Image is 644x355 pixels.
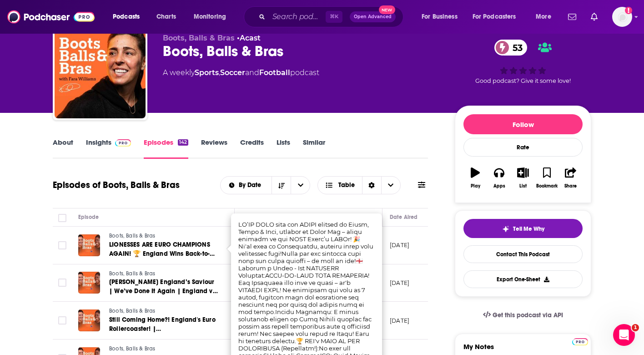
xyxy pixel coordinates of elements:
[106,10,151,24] button: open menu
[463,219,583,238] button: tell me why sparkleTell Me Why
[572,337,588,345] a: Pro website
[390,241,409,249] p: [DATE]
[239,182,264,188] span: By Date
[55,27,146,118] img: Boots, Balls & Bras
[317,176,401,194] button: Choose View
[535,162,558,194] button: Bookmark
[503,40,527,56] span: 53
[463,162,487,194] button: Play
[493,183,505,189] div: Apps
[109,240,218,259] a: LIONESSES ARE EURO CHAMPIONS AGAIN! 🏆 England Wins Back-to-Back Titles!
[455,34,591,90] div: 53Good podcast? Give it some love!
[242,212,271,223] div: Description
[559,162,583,194] button: Share
[109,278,218,304] span: [PERSON_NAME] England’s Saviour | We’ve Done It Again | England vs Spain Showdown
[109,232,218,240] a: Boots, Balls & Bras
[115,139,131,147] img: Podchaser Pro
[53,179,180,191] h1: Episodes of Boots, Balls & Bras
[519,183,527,189] div: List
[53,138,73,159] a: About
[178,139,188,146] div: 142
[240,138,264,159] a: Credits
[245,68,259,77] span: and
[109,316,216,351] span: Still Coming Home?! England's Euro Rollercoaster! | [GEOGRAPHIC_DATA] Reaction & Italy Quarter-Fi...
[529,10,563,24] button: open menu
[625,7,632,14] svg: Add a profile image
[58,316,66,325] span: Toggle select row
[369,212,380,223] button: Column Actions
[237,34,261,42] span: •
[58,279,66,287] span: Toggle select row
[612,7,632,27] img: User Profile
[513,225,544,233] span: Tell Me Why
[613,324,635,346] iframe: Intercom live chat
[220,68,245,77] a: Soccer
[195,68,219,77] a: Sports
[272,177,291,194] button: Sort Direction
[463,138,583,157] div: Rate
[494,40,527,56] a: 53
[536,10,551,23] span: More
[390,279,409,287] p: [DATE]
[221,182,272,188] button: open menu
[201,138,227,159] a: Reviews
[240,34,261,42] a: Acast
[219,68,220,77] span: ,
[326,11,342,23] span: ⌘ K
[338,182,355,188] span: Table
[252,6,412,27] div: Search podcasts, credits, & more...
[379,5,395,14] span: New
[156,10,176,23] span: Charts
[144,138,188,159] a: Episodes142
[109,308,155,314] span: Boots, Balls & Bras
[536,183,558,189] div: Bookmark
[587,9,601,25] a: Show notifications dropdown
[572,338,588,345] img: Podchaser Pro
[463,245,583,263] a: Contact This Podcast
[502,225,509,233] img: tell me why sparkle
[471,183,480,189] div: Play
[467,10,529,24] button: open menu
[612,7,632,27] span: Logged in as NicolaLynch
[612,7,632,27] button: Show profile menu
[78,212,99,223] div: Episode
[58,241,66,249] span: Toggle select row
[422,10,458,23] span: For Business
[109,345,218,353] a: Boots, Balls & Bras
[632,324,639,331] span: 1
[151,10,181,24] a: Charts
[109,315,218,334] a: Still Coming Home?! England's Euro Rollercoaster! | [GEOGRAPHIC_DATA] Reaction & Italy Quarter-Fi...
[113,10,140,23] span: Podcasts
[463,114,583,134] button: Follow
[564,9,580,25] a: Show notifications dropdown
[187,10,238,24] button: open menu
[564,183,577,189] div: Share
[109,233,155,239] span: Boots, Balls & Bras
[277,138,290,159] a: Lists
[194,10,226,23] span: Monitoring
[390,212,418,223] div: Date Aired
[109,345,155,352] span: Boots, Balls & Bras
[350,11,396,22] button: Open AdvancedNew
[390,317,409,325] p: [DATE]
[259,68,290,77] a: Football
[86,138,131,159] a: InsightsPodchaser Pro
[493,311,563,319] span: Get this podcast via API
[109,241,215,267] span: LIONESSES ARE EURO CHAMPIONS AGAIN! 🏆 England Wins Back-to-Back Titles!
[362,177,381,194] div: Sort Direction
[511,162,535,194] button: List
[163,67,319,78] div: A weekly podcast
[487,162,511,194] button: Apps
[475,77,571,84] span: Good podcast? Give it some love!
[109,307,218,315] a: Boots, Balls & Bras
[476,304,570,326] a: Get this podcast via API
[354,15,392,19] span: Open Advanced
[7,8,95,25] img: Podchaser - Follow, Share and Rate Podcasts
[463,270,583,288] button: Export One-Sheet
[415,10,469,24] button: open menu
[109,270,155,277] span: Boots, Balls & Bras
[473,10,516,23] span: For Podcasters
